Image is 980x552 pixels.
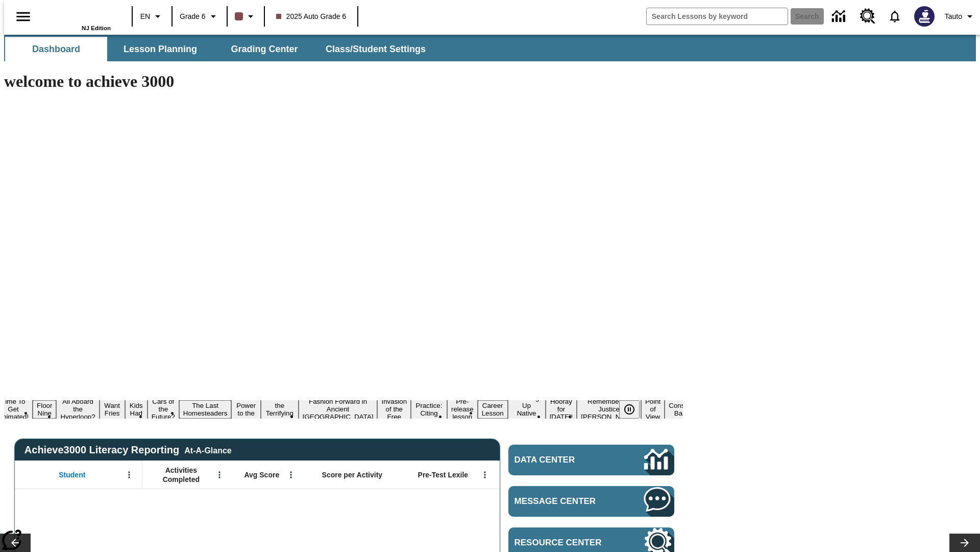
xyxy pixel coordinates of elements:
input: search field [647,8,788,25]
button: Slide 16 Hooray for Constitution Day! [546,396,577,422]
span: EN [140,11,150,22]
button: Slide 18 Point of View [641,396,665,422]
span: Lesson Planning [124,43,197,55]
span: Message Center [514,496,614,507]
button: Open Menu [212,467,227,482]
span: Resource Center [514,538,614,548]
button: Lesson Planning [109,37,211,61]
span: Data Center [514,455,610,465]
a: Home [44,5,111,25]
button: Slide 10 Fashion Forward in Ancient Rome [299,396,378,422]
button: Lesson carousel, Next [949,534,980,552]
button: Slide 17 Remembering Justice O'Connor [577,396,641,422]
button: Open Menu [121,467,137,482]
button: Slide 8 Solar Power to the People [231,393,261,426]
span: Tauto [945,11,962,22]
span: Class/Student Settings [326,43,426,55]
button: Open side menu [8,2,38,32]
a: Notifications [881,3,908,30]
span: Achieve3000 Literacy Reporting [24,444,232,456]
span: Pre-Test Lexile [418,470,469,479]
button: Open Menu [283,467,299,482]
button: Grading Center [213,37,315,61]
span: Student [59,470,85,479]
div: Home [44,4,111,31]
button: Select a new avatar [908,3,941,30]
span: Grade 6 [180,11,206,22]
button: Class color is dark brown. Change class color [231,7,261,26]
div: Pause [619,400,650,419]
span: 2025 Auto Grade 6 [276,11,347,22]
div: SubNavbar [4,37,435,61]
span: Score per Activity [322,470,383,479]
button: Slide 9 Attack of the Terrifying Tomatoes [261,393,299,426]
div: SubNavbar [4,35,976,61]
button: Slide 4 Do You Want Fries With That? [100,385,125,434]
button: Slide 12 Mixed Practice: Citing Evidence [411,393,447,426]
button: Slide 6 Cars of the Future? [148,396,179,422]
span: Dashboard [32,43,80,55]
span: NJ Edition [82,25,111,31]
button: Slide 5 Dirty Jobs Kids Had To Do [125,385,148,434]
span: Activities Completed [148,466,215,484]
button: Slide 14 Career Lesson [478,400,508,419]
button: Open Menu [477,467,493,482]
button: Pause [619,400,640,419]
img: Avatar [914,6,935,27]
div: At-A-Glance [184,444,231,455]
button: Slide 11 The Invasion of the Free CD [377,388,411,430]
button: Class/Student Settings [317,37,434,61]
a: Message Center [508,486,674,517]
button: Slide 2 Floor Nine [33,400,56,419]
span: Grading Center [231,43,298,55]
a: Resource Center, Will open in new tab [854,3,881,30]
span: Avg Score [244,470,279,479]
button: Slide 19 The Constitution's Balancing Act [665,393,714,426]
a: Data Center [826,3,854,31]
a: Data Center [508,445,674,475]
button: Dashboard [5,37,107,61]
h1: welcome to achieve 3000 [4,72,683,91]
button: Slide 15 Cooking Up Native Traditions [508,393,546,426]
button: Slide 7 The Last Homesteaders [179,400,232,419]
button: Language: EN, Select a language [136,7,168,26]
button: Profile/Settings [941,7,980,26]
button: Slide 3 All Aboard the Hyperloop? [56,396,99,422]
button: Slide 13 Pre-release lesson [447,396,478,422]
button: Grade: Grade 6, Select a grade [176,7,224,26]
